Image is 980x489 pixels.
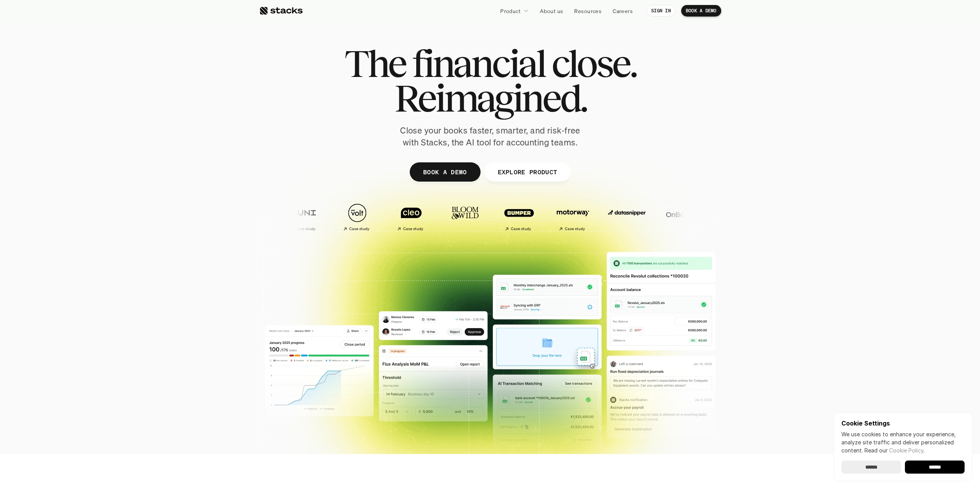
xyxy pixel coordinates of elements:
[651,8,671,13] p: SIGN IN
[386,199,436,234] a: Case study
[500,7,521,15] p: Product
[889,447,923,454] a: Cookie Policy
[409,162,480,182] a: BOOK A DEMO
[864,447,925,454] span: Read our .
[565,227,585,231] h2: Case study
[613,7,633,15] p: Careers
[574,7,601,15] p: Resources
[608,4,637,18] a: Careers
[647,5,675,17] a: SIGN IN
[394,125,586,149] p: Close your books faster, smarter, and risk-free with Stacks, the AI tool for accounting teams.
[344,46,405,81] span: The
[295,227,315,231] h2: Case study
[511,227,531,231] h2: Case study
[551,46,636,81] span: close.
[535,4,568,18] a: About us
[494,199,544,234] a: Case study
[412,46,545,81] span: financial
[484,162,571,182] a: EXPLORE PRODUCT
[540,7,563,15] p: About us
[278,199,328,234] a: Case study
[332,199,382,234] a: Case study
[423,166,467,177] p: BOOK A DEMO
[570,4,606,18] a: Resources
[686,8,717,13] p: BOOK A DEMO
[403,227,423,231] h2: Case study
[841,420,965,426] p: Cookie Settings
[498,166,557,177] p: EXPLORE PRODUCT
[548,199,598,234] a: Case study
[841,430,965,454] p: We use cookies to enhance your experience, analyze site traffic and deliver personalized content.
[681,5,721,17] a: BOOK A DEMO
[349,227,369,231] h2: Case study
[394,81,586,115] span: Reimagined.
